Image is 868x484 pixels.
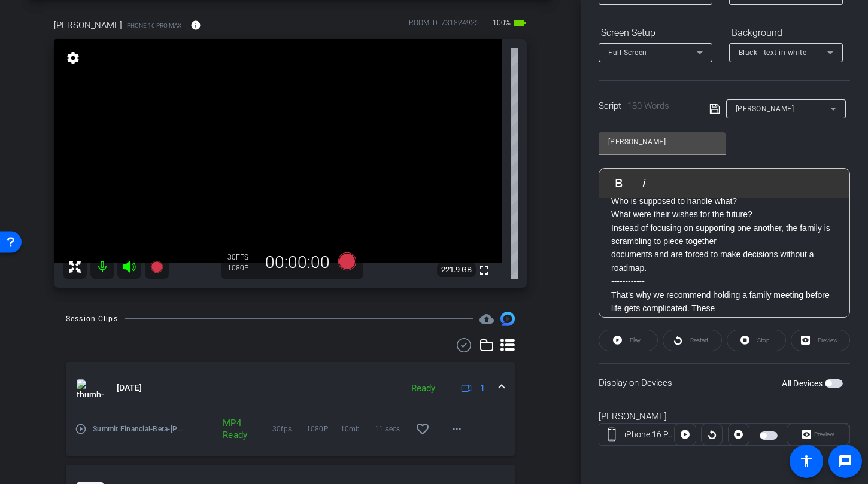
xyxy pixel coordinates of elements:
mat-icon: more_horiz [450,422,464,436]
span: 1 [480,382,485,394]
mat-expansion-panel-header: thumb-nail[DATE]Ready1 [66,362,515,415]
input: Title [608,135,716,149]
span: [PERSON_NAME] [54,19,122,32]
p: Instead of focusing on supporting one another, the family is scrambling to piece together [611,221,837,248]
p: What were their wishes for the future? [611,208,837,221]
span: 10mb [341,423,375,435]
span: [DATE] [117,382,142,394]
div: [PERSON_NAME] [599,410,850,424]
span: Destinations for your clips [479,312,494,326]
div: Screen Setup [599,23,712,43]
span: 1080P [306,423,341,435]
span: [PERSON_NAME] [736,105,794,113]
p: conversations are not just about documents. They’re about understanding what matters most, [611,315,837,342]
mat-icon: message [838,454,852,468]
span: 100% [491,13,512,32]
span: 11 secs [375,423,409,435]
span: Summit Financial-Beta-[PERSON_NAME] mic test2-2025-09-24-09-51-10-335-0 [93,423,187,435]
div: Background [729,23,843,43]
span: FPS [236,253,248,261]
span: 30fps [272,423,306,435]
mat-icon: battery_std [512,16,527,30]
mat-icon: play_circle_outline [75,423,87,435]
span: iPhone 16 Pro Max [125,21,181,30]
img: thumb-nail [77,379,104,397]
mat-icon: settings [65,51,81,65]
p: That’s why we recommend holding a family meeting before life gets complicated. These [611,288,837,315]
p: Who is supposed to handle what? [611,194,837,208]
span: Full Screen [608,48,647,57]
div: 1080P [227,263,257,273]
mat-icon: info [190,20,201,31]
p: ------------ [611,275,837,288]
mat-icon: accessibility [799,454,814,468]
mat-icon: favorite_border [415,422,430,436]
mat-icon: cloud_upload [479,312,494,326]
span: 180 Words [627,101,669,111]
mat-icon: fullscreen [477,263,491,278]
div: Display on Devices [599,363,850,402]
div: MP4 Ready [217,417,242,441]
img: Session clips [500,312,515,326]
span: Black - text in white [739,48,807,57]
div: Script [599,99,693,113]
div: 30 [227,252,257,262]
div: thumb-nail[DATE]Ready1 [66,415,515,456]
div: iPhone 16 Pro Max [624,428,675,441]
div: Ready [405,382,441,395]
div: Session Clips [66,313,118,325]
span: 221.9 GB [437,263,476,277]
div: ROOM ID: 731824925 [409,17,479,35]
label: All Devices [782,378,825,389]
div: 00:00:00 [257,252,338,273]
p: documents and are forced to make decisions without a roadmap. [611,248,837,275]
